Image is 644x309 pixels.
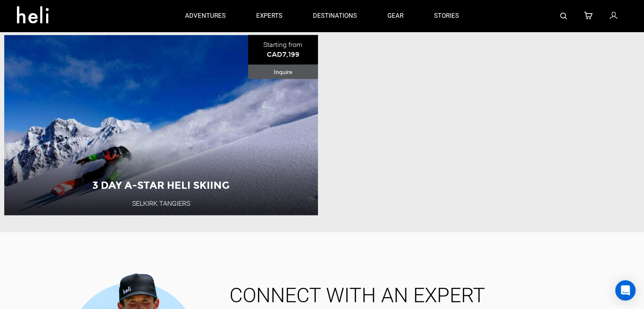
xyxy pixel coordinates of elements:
[560,13,567,19] img: search-bar-icon.svg
[256,11,282,20] p: experts
[185,11,226,20] p: adventures
[223,285,631,306] span: CONNECT WITH AN EXPERT
[615,280,636,301] div: Open Intercom Messenger
[313,11,357,20] p: destinations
